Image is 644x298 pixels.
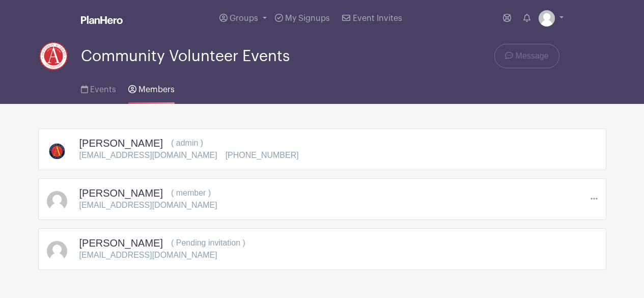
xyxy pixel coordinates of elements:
h5: [PERSON_NAME] [79,237,163,249]
p: [EMAIL_ADDRESS][DOMAIN_NAME] [79,149,217,161]
p: [EMAIL_ADDRESS][DOMAIN_NAME] [79,199,217,211]
span: My Signups [285,14,330,22]
span: ( Pending invitation ) [171,238,245,247]
span: Event Invites [353,14,402,22]
span: Events [90,86,116,94]
h5: [PERSON_NAME] [79,137,163,149]
a: Members [128,71,175,104]
span: ( admin ) [171,139,203,147]
img: default-ce2991bfa6775e67f084385cd625a349d9dcbb7a52a09fb2fda1e96e2d18dcdb.png [47,241,67,261]
span: Community Volunteer Events [81,48,290,65]
img: default-ce2991bfa6775e67f084385cd625a349d9dcbb7a52a09fb2fda1e96e2d18dcdb.png [539,10,555,26]
img: One%20Color.Red.png [38,41,69,71]
span: Members [138,86,175,94]
img: ascension-academy-logo.png [47,141,67,161]
a: Events [81,71,116,104]
span: Message [516,50,549,62]
h5: [PERSON_NAME] [79,187,163,199]
a: Message [494,44,559,68]
span: Groups [230,14,258,22]
p: [PHONE_NUMBER] [226,149,299,161]
img: logo_white-6c42ec7e38ccf1d336a20a19083b03d10ae64f83f12c07503d8b9e83406b4c7d.svg [81,16,123,24]
img: default-ce2991bfa6775e67f084385cd625a349d9dcbb7a52a09fb2fda1e96e2d18dcdb.png [47,191,67,211]
p: [EMAIL_ADDRESS][DOMAIN_NAME] [79,249,217,261]
span: ( member ) [171,188,211,197]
